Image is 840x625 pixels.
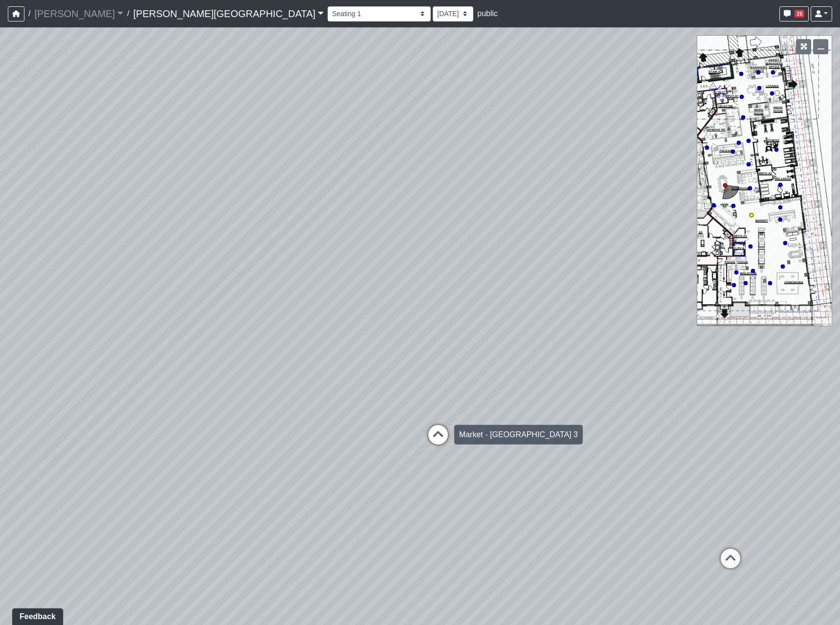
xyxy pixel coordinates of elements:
span: public [477,9,498,18]
span: / [24,4,34,23]
div: Market - [GEOGRAPHIC_DATA] 3 [454,425,583,445]
a: [PERSON_NAME][GEOGRAPHIC_DATA] [133,4,324,23]
span: / [123,4,133,23]
button: 25 [779,6,809,22]
span: 25 [795,10,804,18]
iframe: Ybug feedback widget [7,605,65,625]
a: [PERSON_NAME] [34,4,123,23]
